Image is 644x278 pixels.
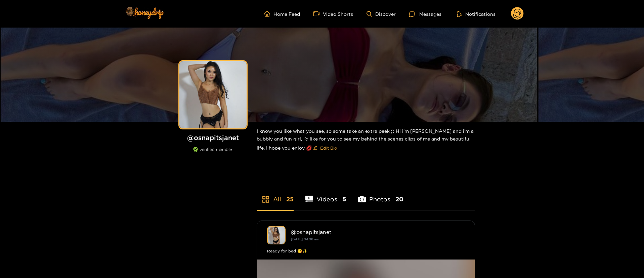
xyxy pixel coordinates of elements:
[342,195,346,203] span: 5
[267,248,465,254] div: Ready for bed 😘✨
[395,195,403,203] span: 20
[286,195,294,203] span: 25
[313,146,317,151] span: edit
[262,195,270,203] span: appstore
[176,147,250,159] div: verified member
[264,11,300,17] a: Home Feed
[291,237,319,241] small: [DATE] 04:06 am
[313,11,353,17] a: Video Shorts
[291,229,465,235] div: @ osnapitsjanet
[257,180,294,210] li: All
[305,180,346,210] li: Videos
[257,122,475,159] div: I know you like what you see, so some take an extra peek ;) Hi i’m [PERSON_NAME] and i’m a bubbly...
[267,226,286,244] img: osnapitsjanet
[367,11,396,17] a: Discover
[176,133,250,142] h1: @ osnapitsjanet
[409,10,441,18] div: Messages
[320,145,337,151] span: Edit Bio
[313,11,323,17] span: video-camera
[264,11,273,17] span: home
[358,180,403,210] li: Photos
[455,10,498,17] button: Notifications
[312,143,338,153] button: editEdit Bio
